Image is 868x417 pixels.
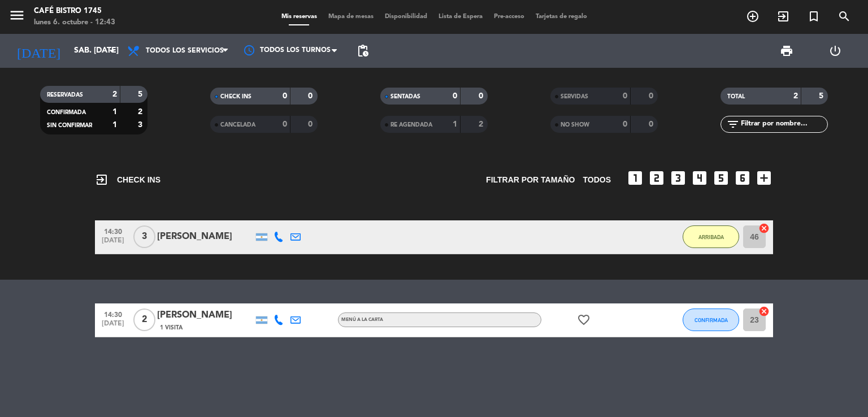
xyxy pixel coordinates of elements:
[488,14,530,20] span: Pre-acceso
[626,169,644,187] i: looks_one
[712,169,730,187] i: looks_5
[623,120,627,128] strong: 0
[341,318,383,322] span: MENÚ A LA CARTA
[746,10,759,23] i: add_circle_outline
[283,120,287,128] strong: 0
[648,169,666,187] i: looks_two
[698,234,724,240] span: ARRIBADA
[807,10,821,23] i: turned_in_not
[561,122,589,128] span: NO SHOW
[561,94,588,99] span: SERVIDAS
[95,173,108,186] i: exit_to_app
[726,118,740,131] i: filter_list
[695,317,728,323] span: CONFIRMADA
[479,92,485,100] strong: 0
[47,123,92,128] span: SIN CONFIRMAR
[379,14,433,20] span: Disponibilidad
[669,169,687,187] i: looks_3
[112,108,117,116] strong: 1
[356,44,370,58] span: pending_actions
[758,223,770,234] i: cancel
[583,173,611,186] span: TODOS
[623,92,627,100] strong: 0
[683,309,739,331] button: CONFIRMADA
[683,225,739,248] button: ARRIBADA
[453,92,457,100] strong: 0
[390,94,420,99] span: SENTADAS
[837,10,851,23] i: search
[47,110,86,115] span: CONFIRMADA
[99,224,127,237] span: 14:30
[160,323,183,332] span: 1 Visita
[758,306,770,317] i: cancel
[276,14,323,20] span: Mis reservas
[34,6,115,17] div: Café Bistro 1745
[486,173,575,186] span: Filtrar por tamaño
[776,10,790,23] i: exit_to_app
[283,92,287,100] strong: 0
[727,94,745,99] span: TOTAL
[220,122,255,128] span: CANCELADA
[157,229,253,244] div: [PERSON_NAME]
[112,121,117,129] strong: 1
[99,307,127,320] span: 14:30
[8,7,25,28] button: menu
[453,120,457,128] strong: 1
[133,309,155,331] span: 2
[780,44,793,58] span: print
[34,17,115,28] div: lunes 6. octubre - 12:43
[649,92,656,100] strong: 0
[323,14,379,20] span: Mapa de mesas
[112,90,117,98] strong: 2
[308,120,315,128] strong: 0
[8,7,25,24] i: menu
[577,313,591,327] i: favorite_border
[138,90,145,98] strong: 5
[433,14,488,20] span: Lista de Espera
[133,225,155,248] span: 3
[99,320,127,333] span: [DATE]
[811,34,860,68] div: LOG OUT
[47,92,83,98] span: RESERVADAS
[8,38,68,63] i: [DATE]
[220,94,251,99] span: CHECK INS
[734,169,752,187] i: looks_6
[157,308,253,323] div: [PERSON_NAME]
[755,169,773,187] i: add_box
[138,121,145,129] strong: 3
[146,47,224,55] span: Todos los servicios
[819,92,826,100] strong: 5
[99,237,127,250] span: [DATE]
[530,14,593,20] span: Tarjetas de regalo
[390,122,432,128] span: RE AGENDADA
[740,118,827,131] input: Filtrar por nombre...
[649,120,656,128] strong: 0
[691,169,709,187] i: looks_4
[828,44,842,58] i: power_settings_new
[95,173,160,186] span: CHECK INS
[105,44,119,58] i: arrow_drop_down
[138,108,145,116] strong: 2
[479,120,485,128] strong: 2
[793,92,798,100] strong: 2
[308,92,315,100] strong: 0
